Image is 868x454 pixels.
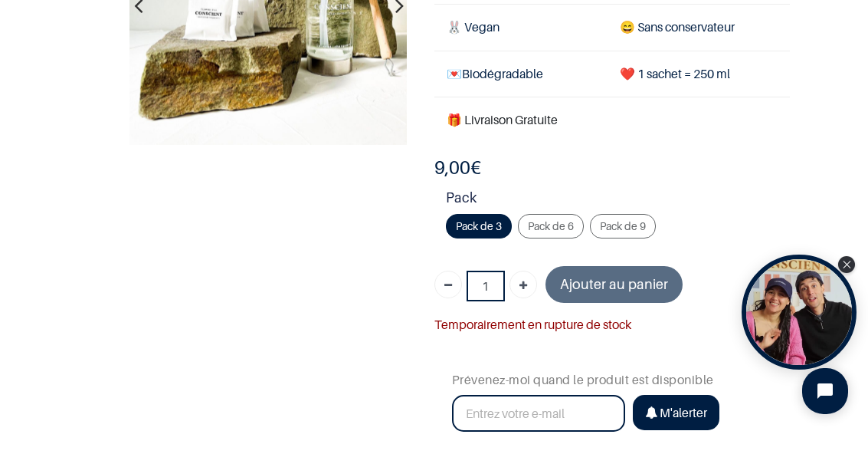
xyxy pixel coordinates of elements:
strong: Pack [446,187,791,214]
a: Ajouter [509,271,537,298]
b: € [434,156,481,179]
span: 😄 S [620,19,644,35]
button: M'alerter [633,395,719,430]
font: 🎁 Livraison Gratuite [447,112,558,127]
iframe: Tidio Chat [789,355,861,427]
span: Pack de 6 [528,219,574,232]
span: 9,00 [434,156,470,179]
span: M'alerter [660,405,707,420]
div: Close Tolstoy widget [838,256,855,273]
a: Supprimer [434,271,462,298]
div: Tolstoy bubble widget [742,255,857,370]
td: ❤️ 1 sachet = 250 ml [608,51,791,97]
div: Open Tolstoy [742,255,857,370]
td: Biodégradable [434,51,608,97]
span: 💌 [447,66,462,81]
span: Pack de 9 [600,219,646,232]
div: Temporairement en rupture de stock [434,314,791,335]
input: Entrez votre e-mail [452,395,625,432]
span: 🐰 Vegan [447,19,500,35]
span: Pack de 3 [456,219,502,232]
div: Open Tolstoy widget [742,255,857,370]
div: Prévenez-moi quand le produit est disponible [452,347,772,390]
td: ans conservateur [608,5,791,51]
